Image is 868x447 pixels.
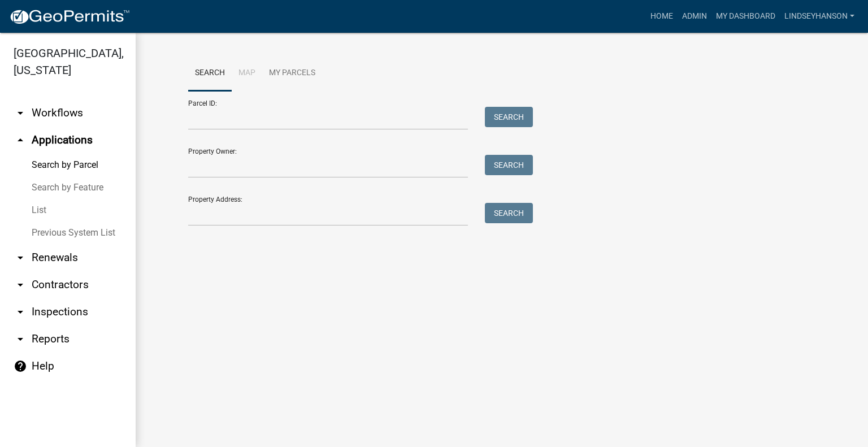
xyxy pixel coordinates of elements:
i: arrow_drop_down [14,332,27,346]
i: arrow_drop_down [14,251,27,264]
a: Admin [678,6,711,27]
button: Search [485,107,533,127]
i: arrow_drop_down [14,106,27,120]
i: arrow_drop_down [14,278,27,292]
button: Search [485,155,533,175]
a: Lindseyhanson [780,6,859,27]
a: My Parcels [262,55,322,92]
a: My Dashboard [711,6,780,27]
i: arrow_drop_up [14,133,27,147]
a: Home [646,6,678,27]
a: Search [188,55,232,92]
i: help [14,359,27,373]
button: Search [485,203,533,223]
i: arrow_drop_down [14,305,27,319]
